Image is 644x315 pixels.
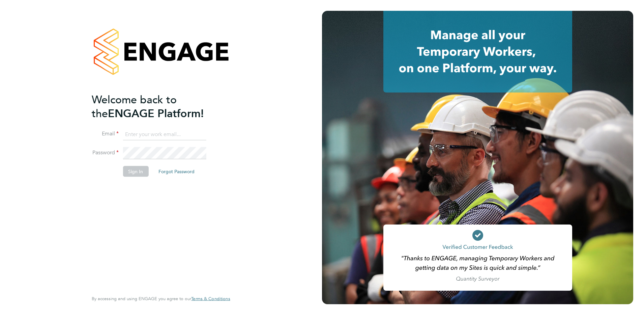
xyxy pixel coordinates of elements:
[92,93,223,120] h2: ENGAGE Platform!
[191,296,230,301] a: Terms & Conditions
[123,166,148,177] button: Sign In
[153,166,200,177] button: Forgot Password
[123,128,206,140] input: Enter your work email...
[92,93,177,120] span: Welcome back to the
[92,296,230,301] span: By accessing and using ENGAGE you agree to our
[92,149,119,156] label: Password
[92,130,119,137] label: Email
[191,296,230,301] span: Terms & Conditions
